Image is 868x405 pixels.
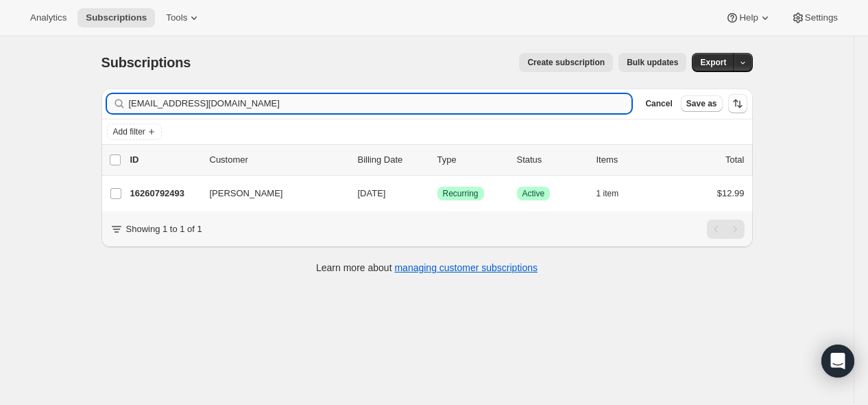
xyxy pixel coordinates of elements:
[596,153,665,167] div: Items
[519,53,613,72] button: Create subscription
[692,53,734,72] button: Export
[517,153,586,167] p: Status
[645,98,672,109] span: Cancel
[443,188,479,199] span: Recurring
[210,187,283,200] span: [PERSON_NAME]
[627,57,678,68] span: Bulk updates
[158,8,209,27] button: Tools
[130,153,199,167] p: ID
[821,345,854,378] div: Open Intercom Messenger
[596,184,634,203] button: 1 item
[30,12,67,23] span: Analytics
[728,94,747,113] button: Sort the results
[717,188,745,198] span: $12.99
[107,124,162,140] button: Add filter
[130,153,745,167] div: IDCustomerBilling DateTypeStatusItemsTotal
[394,262,538,273] a: managing customer subscriptions
[77,8,155,27] button: Subscriptions
[707,220,745,239] nav: Pagination
[210,153,347,167] p: Customer
[22,8,75,27] button: Analytics
[437,153,506,167] div: Type
[358,188,386,198] span: [DATE]
[113,126,145,137] span: Add filter
[739,12,758,23] span: Help
[166,12,187,23] span: Tools
[316,261,538,275] p: Learn more about
[700,57,726,68] span: Export
[618,53,686,72] button: Bulk updates
[129,94,632,113] input: Filter subscribers
[86,12,147,23] span: Subscriptions
[681,95,723,112] button: Save as
[805,12,838,23] span: Settings
[522,188,545,199] span: Active
[130,184,745,203] div: 16260792493[PERSON_NAME][DATE]SuccessRecurringSuccessActive1 item$12.99
[527,57,605,68] span: Create subscription
[130,187,199,200] p: 16260792493
[596,188,619,199] span: 1 item
[101,55,191,70] span: Subscriptions
[686,98,717,109] span: Save as
[717,8,780,27] button: Help
[358,153,426,167] p: Billing Date
[126,222,202,236] p: Showing 1 to 1 of 1
[202,183,339,205] button: [PERSON_NAME]
[640,95,677,112] button: Cancel
[725,153,744,167] p: Total
[783,8,846,27] button: Settings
